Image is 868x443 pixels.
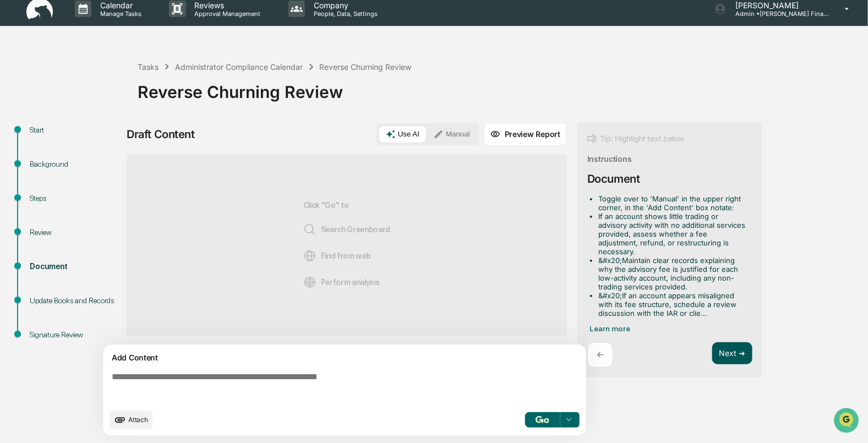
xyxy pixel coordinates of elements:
[305,10,383,18] p: People, Data, Settings
[30,158,120,170] div: Background
[91,139,137,150] span: Attestations
[598,291,748,318] li: &#x20;If an account appears misaligned with its fee structure, schedule a review discussion with ...
[29,50,182,62] input: Clear
[598,256,748,291] li: &#x20;Maintain clear records explaining why the advisory fee is justified for each low-activity a...
[598,212,748,256] li: If an account shows little trading or advisory activity with no additional services provided, ass...
[30,295,120,307] div: Update Books and Records
[536,416,549,423] img: Go
[303,249,371,262] span: Find from web
[187,87,200,101] button: Start new chat
[110,351,580,364] div: Add Content
[303,173,391,318] div: Click "Go" to
[127,128,195,141] div: Draft Content
[75,134,141,154] a: 🗄️Attestations
[80,140,89,149] div: 🗄️
[11,140,20,149] div: 🖐️
[833,407,862,436] iframe: Open customer support
[30,193,120,204] div: Steps
[379,126,426,143] button: Use AI
[525,412,560,428] button: Go
[175,62,303,72] div: Administrator Compliance Calendar
[91,10,147,18] p: Manage Tasks
[30,329,120,341] div: Signature Review
[587,132,684,145] div: Tip: Highlight text below
[589,324,630,333] span: Learn more
[320,62,412,72] div: Reverse Churning Review
[37,84,181,95] div: Start new chat
[303,223,316,236] img: Search
[22,160,69,171] span: Data Lookup
[303,223,391,236] span: Search Greenboard
[587,172,640,185] div: Document
[91,1,147,10] p: Calendar
[138,62,159,72] div: Tasks
[30,261,120,272] div: Document
[427,126,477,143] button: Manual
[303,249,316,262] img: Web
[128,415,148,424] span: Attach
[11,84,31,104] img: 1746055101610-c473b297-6a78-478c-a979-82029cc54cd1
[110,411,152,429] button: upload document
[30,124,120,136] div: Start
[727,1,829,10] p: [PERSON_NAME]
[712,342,752,365] button: Next ➔
[484,123,567,146] button: Preview Report
[110,187,133,195] span: Pylon
[78,186,133,195] a: Powered byPylon
[7,134,75,154] a: 🖐️Preclearance
[727,10,829,18] p: Admin • [PERSON_NAME] Financial
[598,194,748,212] li: Toggle over to 'Manual' in the upper right corner, in the 'Add Content' box notate:
[303,276,316,289] img: Analysis
[587,154,632,163] div: Instructions
[186,10,266,18] p: Approval Management
[37,95,139,104] div: We're available if you need us!
[11,23,200,41] p: How can we help?
[597,349,604,360] p: ←
[186,1,266,10] p: Reviews
[30,227,120,238] div: Review
[303,276,380,289] span: Perform analysis
[305,1,383,10] p: Company
[7,155,74,175] a: 🔎Data Lookup
[11,161,20,169] div: 🔎
[22,139,71,150] span: Preclearance
[138,73,862,102] div: Reverse Churning Review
